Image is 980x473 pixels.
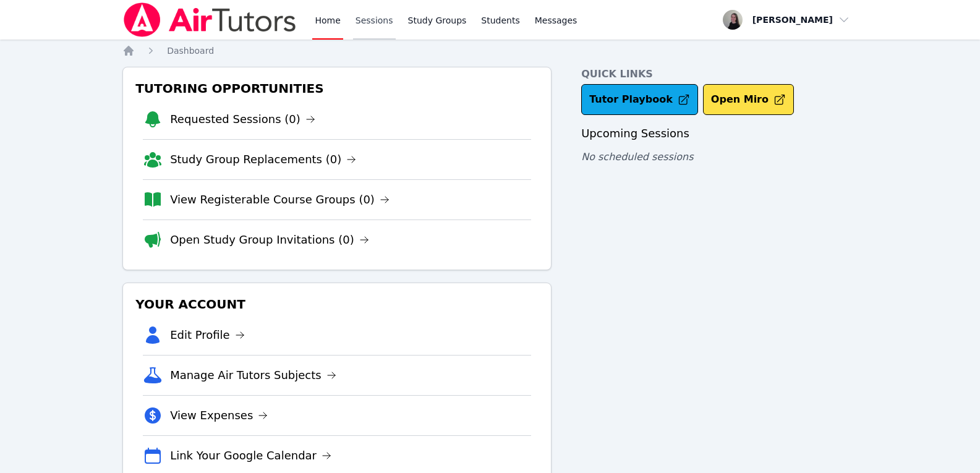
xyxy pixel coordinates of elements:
[581,84,698,115] a: Tutor Playbook
[167,45,214,57] a: Dashboard
[535,14,577,27] span: Messages
[170,191,390,208] a: View Registerable Course Groups (0)
[703,84,794,115] button: Open Miro
[581,67,858,82] h4: Quick Links
[122,45,858,57] nav: Breadcrumb
[170,326,245,344] a: Edit Profile
[133,77,541,100] h3: Tutoring Opportunities
[167,46,214,56] span: Dashboard
[122,2,297,37] img: Air Tutors
[581,151,693,163] span: No scheduled sessions
[170,151,356,168] a: Study Group Replacements (0)
[170,367,336,384] a: Manage Air Tutors Subjects
[170,407,268,424] a: View Expenses
[170,111,315,128] a: Requested Sessions (0)
[170,231,369,249] a: Open Study Group Invitations (0)
[581,125,858,142] h3: Upcoming Sessions
[170,447,331,464] a: Link Your Google Calendar
[133,293,541,315] h3: Your Account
